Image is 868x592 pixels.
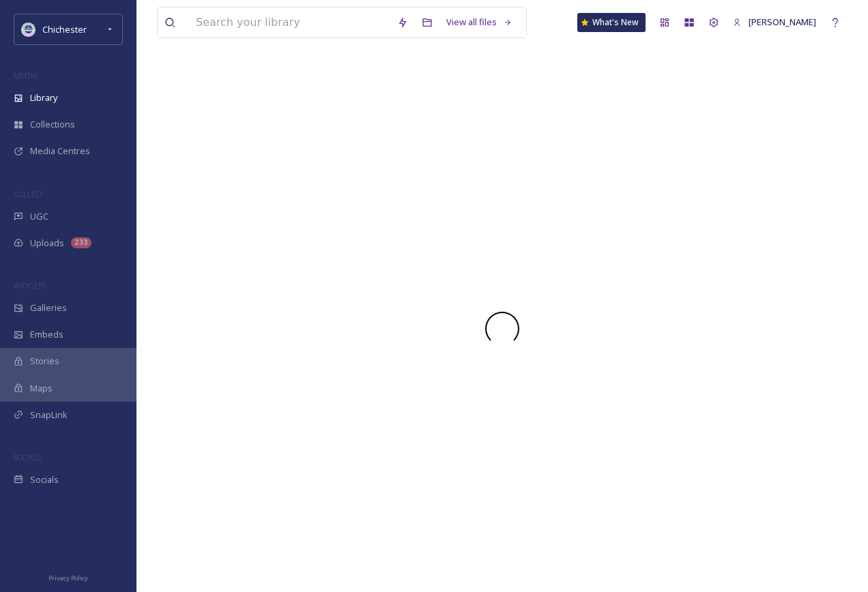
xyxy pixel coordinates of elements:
[14,189,43,199] span: COLLECT
[726,9,823,35] a: [PERSON_NAME]
[30,355,59,368] span: Stories
[30,382,53,395] span: Maps
[30,328,63,341] span: Embeds
[749,16,816,28] span: [PERSON_NAME]
[439,9,519,35] a: View all files
[189,8,390,38] input: Search your library
[30,409,68,421] span: SnapLink
[30,473,59,486] span: Socials
[30,301,67,314] span: Galleries
[48,569,88,585] a: Privacy Policy
[577,13,646,32] a: What's New
[30,91,57,104] span: Library
[30,145,90,158] span: Media Centres
[14,280,45,291] span: WIDGETS
[22,23,35,36] img: Logo_of_Chichester_District_Council.png
[71,237,91,248] div: 233
[30,118,75,131] span: Collections
[30,237,64,250] span: Uploads
[14,70,38,80] span: MEDIA
[30,210,48,223] span: UGC
[14,452,41,462] span: SOCIALS
[42,23,87,35] span: Chichester
[48,574,88,582] span: Privacy Policy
